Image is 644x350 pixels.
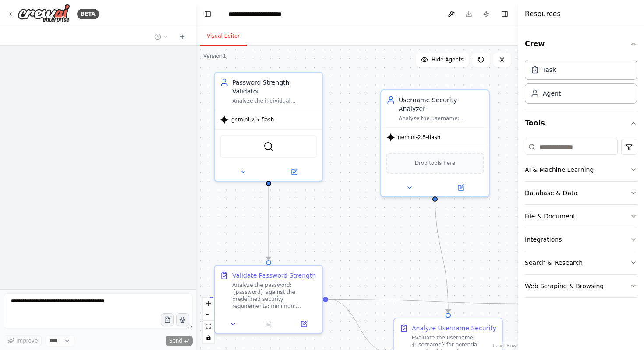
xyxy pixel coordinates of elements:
div: Search & Research [525,258,583,267]
span: Improve [16,337,38,344]
img: SerplyWebSearchTool [263,141,274,152]
div: BETA [77,9,99,19]
span: gemini-2.5-flash [398,134,440,141]
h4: Resources [525,9,561,19]
div: AI & Machine Learning [525,165,594,174]
button: Search & Research [525,251,637,274]
div: React Flow controls [203,298,214,343]
div: Version 1 [203,53,226,60]
g: Edge from 9974c83a-705a-435c-98a9-f27c65fb9293 to 0d638a2d-206b-4c54-9d9e-90041fb34446 [328,295,542,308]
div: Agent [543,89,561,98]
button: Web Scraping & Browsing [525,275,637,297]
div: Password Strength Validator [232,78,317,96]
div: Username Security AnalyzerAnalyze the username: {username} for security risks including personal ... [380,89,490,197]
button: Improve [4,335,42,346]
button: Hide Agents [416,53,469,67]
button: Start a new chat [175,32,189,42]
div: Tools [525,136,637,305]
button: Open in side panel [269,167,319,177]
g: Edge from f881708a-490d-4748-a44f-c5ca69924736 to 9974c83a-705a-435c-98a9-f27c65fb9293 [264,177,273,260]
div: Analyze Username Security [412,324,496,332]
button: Hide left sidebar [202,8,214,20]
button: zoom in [203,298,214,309]
div: Web Scraping & Browsing [525,282,604,290]
span: Hide Agents [432,56,464,63]
button: Visual Editor [200,27,247,46]
button: No output available [250,319,287,329]
button: zoom out [203,309,214,321]
button: File & Document [525,205,637,228]
button: toggle interactivity [203,332,214,343]
button: Switch to previous chat [151,32,172,42]
div: Analyze the password: {password} against the predefined security requirements: minimum {min_lengt... [232,282,317,310]
div: Integrations [525,235,562,244]
a: React Flow attribution [493,343,517,348]
span: Send [169,337,182,344]
g: Edge from 05e65432-6342-49af-a061-81b955ba08e0 to 1b595e0f-7021-4950-bf4e-9d70899e8462 [431,193,453,313]
button: Open in side panel [436,182,485,193]
div: Task [543,65,556,74]
div: Username Security Analyzer [399,96,484,113]
div: Crew [525,56,637,111]
div: Analyze the individual password: {password} against predefined security rules: minimum {min_lengt... [232,97,317,104]
button: Integrations [525,228,637,251]
img: Logo [18,4,70,24]
button: AI & Machine Learning [525,158,637,181]
button: fit view [203,321,214,332]
div: File & Document [525,212,576,221]
div: Password Strength ValidatorAnalyze the individual password: {password} against predefined securit... [214,72,323,182]
button: Crew [525,32,637,56]
div: Validate Password StrengthAnalyze the password: {password} against the predefined security requir... [214,265,323,334]
div: Analyze the username: {username} for security risks including personal information exposure, pred... [399,115,484,122]
div: Database & Data [525,189,577,197]
button: Database & Data [525,182,637,204]
button: Open in side panel [289,319,319,329]
nav: breadcrumb [228,10,282,18]
button: Upload files [161,313,174,326]
button: Click to speak your automation idea [176,313,189,326]
button: Tools [525,111,637,136]
button: Send [166,336,193,346]
span: gemini-2.5-flash [231,116,274,123]
span: Drop tools here [415,159,456,168]
button: Hide right sidebar [499,8,511,20]
div: Validate Password Strength [232,271,316,280]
